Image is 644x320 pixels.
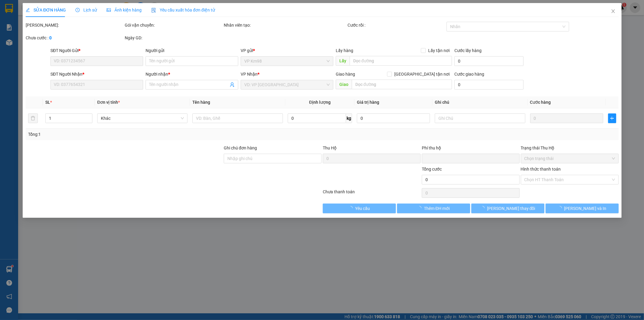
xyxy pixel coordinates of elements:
[192,113,283,123] input: VD: Bàn, Ghế
[424,205,450,212] span: Thêm ĐH mới
[230,82,235,87] span: user-add
[347,22,445,28] div: Cước rồi :
[610,9,615,14] span: close
[432,96,527,108] th: Ghi chú
[608,113,616,123] button: plus
[604,3,621,20] button: Close
[545,204,618,213] button: [PERSON_NAME] và In
[192,100,210,105] span: Tên hàng
[322,188,421,199] div: Chưa thanh toán
[26,8,30,12] span: edit
[322,145,336,150] span: Thu Hộ
[26,8,66,12] span: SỬA ĐƠN HÀNG
[454,48,482,53] label: Cước lấy hàng
[125,22,223,28] div: Gói vận chuyển:
[397,204,470,213] button: Thêm ĐH mới
[151,8,215,12] span: Yêu cầu xuất hóa đơn điện tử
[557,206,564,210] span: loading
[471,204,544,213] button: [PERSON_NAME] thay đổi
[454,56,523,66] input: Cước lấy hàng
[454,72,484,77] label: Cước giao hàng
[125,34,223,41] div: Ngày GD:
[530,100,551,105] span: Cước hàng
[357,100,379,105] span: Giá trị hàng
[224,154,322,163] input: Ghi chú đơn hàng
[355,205,370,212] span: Yêu cầu
[75,8,97,12] span: Lịch sử
[50,47,143,54] div: SĐT Người Gửi
[487,205,535,212] span: [PERSON_NAME] thay đổi
[480,206,487,210] span: loading
[244,57,330,66] span: VP Km98
[241,72,258,77] span: VP Nhận
[421,145,519,154] div: Phí thu hộ
[521,167,561,171] label: Hình thức thanh toán
[241,47,333,54] div: VP gửi
[564,205,606,212] span: [PERSON_NAME] và In
[335,80,351,89] span: Giao
[426,47,452,54] span: Lấy tận nơi
[454,80,523,90] input: Cước giao hàng
[45,100,50,105] span: SL
[75,8,80,12] span: clock-circle
[421,167,441,171] span: Tổng cước
[224,145,257,150] label: Ghi chú đơn hàng
[335,72,355,77] span: Giao hàng
[323,204,396,213] button: Yêu cầu
[26,34,123,41] div: Chưa cước :
[524,154,615,163] span: Chọn trạng thái
[417,206,424,210] span: loading
[530,113,603,123] input: 0
[224,22,346,28] div: Nhân viên tạo:
[435,113,525,123] input: Ghi Chú
[107,8,111,12] span: picture
[346,113,352,123] span: kg
[50,71,143,77] div: SĐT Người Nhận
[521,145,618,151] div: Trạng thái Thu Hộ
[309,100,331,105] span: Định lượng
[608,116,616,121] span: plus
[97,100,120,105] span: Đơn vị tính
[146,71,238,77] div: Người nhận
[335,56,349,66] span: Lấy
[348,206,355,210] span: loading
[101,114,184,123] span: Khác
[146,47,238,54] div: Người gửi
[26,22,123,28] div: [PERSON_NAME]:
[392,71,452,77] span: [GEOGRAPHIC_DATA] tận nơi
[49,35,52,40] b: 0
[28,131,248,138] div: Tổng: 1
[151,8,156,13] img: icon
[107,8,142,12] span: Ảnh kiện hàng
[28,113,38,123] button: delete
[335,48,353,53] span: Lấy hàng
[351,80,452,89] input: Dọc đường
[349,56,452,66] input: Dọc đường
